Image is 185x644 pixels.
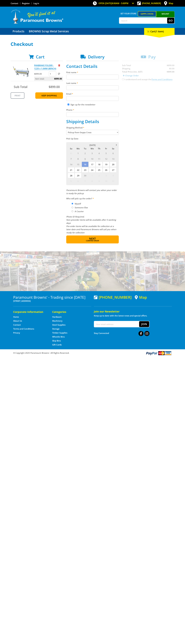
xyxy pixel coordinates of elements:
[68,151,74,156] span: 31
[96,178,102,184] span: 9
[96,173,102,178] span: 2
[54,77,62,81] span: $899.00
[89,162,95,167] span: 17
[112,2,128,5] span: 8:00am - 5:00pm
[119,18,167,23] input: Search
[66,71,119,74] label: First name
[13,299,91,303] p: [STREET_ADDRESS]
[66,81,119,85] label: Last name
[103,173,109,178] span: 3
[66,64,119,69] h2: Contact Details
[94,310,172,313] h5: Join our Newsletter
[89,237,96,240] span: Next
[103,151,109,156] span: 5
[52,316,62,318] a: Go to the Hardware page
[36,54,45,60] span: Cart
[66,112,119,117] input: Please enter your telephone number.
[34,64,56,70] a: PANBRAKE FOLDER - 1220 x 1.6MM (BENCH)
[119,11,138,16] span: Set your store
[66,85,119,90] input: Please enter your last name.
[88,54,104,60] span: Delivery
[103,147,109,150] span: Fr
[68,173,74,178] span: 28
[138,11,156,16] a: Gepps Cross
[89,156,95,161] span: 10
[74,205,89,210] label: Someone Else
[13,64,29,80] img: PANBRAKE FOLDER - 1220 x 1.6MM (BENCH)
[110,167,117,173] span: 27
[99,2,128,5] span: OPEN [DATE]
[66,126,119,129] label: Shipping Method
[34,77,63,81] p: Item total:
[110,173,117,178] span: 4
[75,156,81,161] span: 8
[13,316,19,318] a: Go to the Home page
[52,310,86,314] h5: Categories
[13,319,22,322] a: Go to the About Us page
[11,28,26,35] a: Go to the Products page
[66,119,119,124] h2: Shipping Details
[82,173,88,178] span: 30
[66,189,117,195] em: Paramount Browns will contact you when your order is ready for pickup
[110,151,117,156] span: 6
[66,96,119,101] input: Please enter your email address.
[75,151,81,156] span: 1
[75,147,81,150] span: Mo
[35,92,63,99] a: Keep Shopping
[167,18,174,23] button: Go
[110,178,117,184] span: 11
[11,351,175,356] div: ® Copyright 2025 Paramount Browns'. All Rights Reserved.
[155,30,164,33] span: (1 item)
[52,319,62,322] a: Go to the Machinery page
[70,103,95,106] label: Sign up for the newsletter
[135,295,147,299] a: View a map of Gepps Cross location
[68,147,74,150] span: Su
[72,203,73,204] input: Please select who will pick up the order.
[89,178,95,184] span: 8
[82,162,88,167] span: 16
[11,92,24,99] a: Print
[13,295,91,299] h3: Paramount Browns' - Trading since [DATE]
[96,156,102,161] span: 11
[68,167,74,173] span: 21
[144,28,175,35] div: Cart
[66,215,116,234] em: Photo ID Required. Non-preorder items will be available after 5 working days Pre-order items will...
[94,314,172,317] p: Keep up to date with the latest news and special offers.
[52,343,62,346] a: Go to the Gift Cards page
[103,156,109,161] span: 12
[74,201,82,206] label: Myself
[145,351,172,356] img: PayPal, Mastercard, Visa accepted
[103,162,109,167] span: 19
[66,130,119,135] select: Please select a shipping method.
[96,167,102,173] span: 25
[22,2,30,5] a: Go to the registration page
[52,331,67,334] a: Go to the Timber Supplies page
[13,310,47,314] h5: Corporate Information
[139,321,149,327] button: Join
[89,167,95,173] span: 24
[66,197,119,200] label: Who will pick up the order?
[94,321,139,327] input: Your email address
[96,147,102,150] span: Th
[11,41,175,47] h1: Checkout
[72,210,73,212] input: Please select who will pick up the order.
[74,209,85,214] label: A Courier
[103,167,109,173] span: 26
[68,162,74,167] span: 14
[94,295,132,299] div: [PHONE_NUMBER]
[33,2,39,5] a: Log in
[11,9,63,24] img: Paramount Browns'
[75,162,81,167] span: 15
[66,75,119,79] input: Please enter your first name.
[103,178,109,184] span: 10
[13,327,34,330] a: Go to the Terms and Conditions page
[68,156,74,161] span: 7
[72,240,113,242] span: Confirm order
[27,28,71,35] a: Go to the BROWNS Scrap Metal Services page
[82,156,88,161] span: 9
[52,339,61,342] a: Go to the Skip Bins page
[14,85,27,89] span: Sub Total
[66,108,119,111] label: Phone
[156,11,175,21] a: Mount [PERSON_NAME]
[58,64,60,67] a: Remove from cart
